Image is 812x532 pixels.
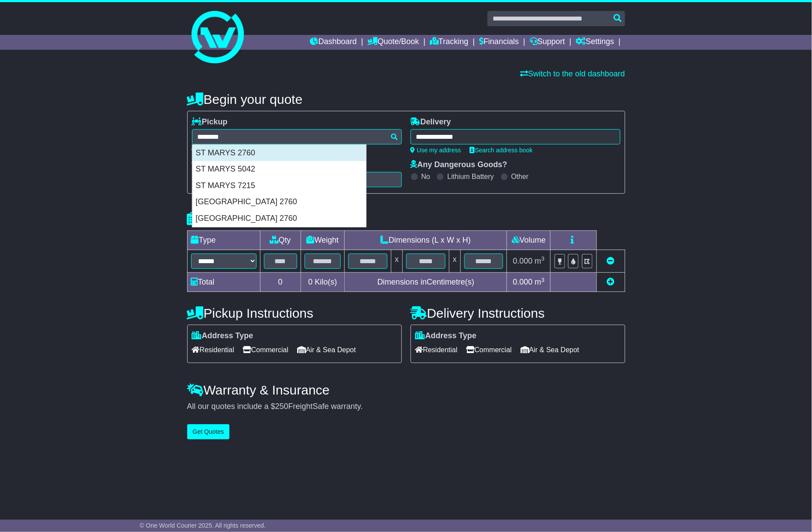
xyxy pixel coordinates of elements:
span: m [535,257,545,265]
td: Dimensions (L x W x H) [345,231,507,250]
span: 0.000 [513,257,533,265]
h4: Warranty & Insurance [187,383,625,397]
h4: Begin your quote [187,92,625,106]
td: 0 [260,273,301,292]
a: Add new item [607,278,615,286]
a: Settings [576,35,614,50]
span: Air & Sea Depot [297,343,356,357]
a: Use my address [411,147,461,154]
span: 0.000 [513,278,533,286]
label: Address Type [415,331,477,341]
button: Get Quotes [187,424,230,439]
label: No [421,172,430,181]
h4: Delivery Instructions [411,306,625,320]
td: x [449,250,460,273]
h4: Package details | [187,212,297,226]
sup: 3 [541,255,545,262]
td: Type [187,231,260,250]
a: Tracking [430,35,468,50]
span: Air & Sea Depot [521,343,579,357]
a: Search address book [470,147,533,154]
td: x [391,250,403,273]
a: Quote/Book [367,35,419,50]
span: 0 [308,278,312,286]
div: [GEOGRAPHIC_DATA] 2760 [192,194,366,210]
label: Any Dangerous Goods? [411,160,507,170]
a: Support [530,35,565,50]
td: Kilo(s) [301,273,345,292]
span: Commercial [243,343,288,357]
sup: 3 [541,277,545,283]
td: Qty [260,231,301,250]
div: ST MARYS 5042 [192,161,366,178]
label: Delivery [411,117,451,127]
span: © One World Courier 2025. All rights reserved. [140,522,266,529]
span: m [535,278,545,286]
div: All our quotes include a $ FreightSafe warranty. [187,402,625,412]
a: Remove this item [607,257,615,265]
span: 250 [275,402,288,411]
label: Other [511,172,529,181]
div: [GEOGRAPHIC_DATA] 2760 [192,210,366,227]
td: Total [187,273,260,292]
span: Residential [415,343,458,357]
a: Financials [479,35,519,50]
span: Commercial [466,343,512,357]
h4: Pickup Instructions [187,306,402,320]
span: Residential [192,343,234,357]
td: Volume [507,231,551,250]
label: Address Type [192,331,254,341]
td: Dimensions in Centimetre(s) [345,273,507,292]
label: Lithium Battery [447,172,494,181]
div: ST MARYS 2760 [192,145,366,161]
td: Weight [301,231,345,250]
label: Pickup [192,117,228,127]
a: Dashboard [310,35,357,50]
a: Switch to the old dashboard [520,69,625,78]
div: ST MARYS 7215 [192,178,366,194]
